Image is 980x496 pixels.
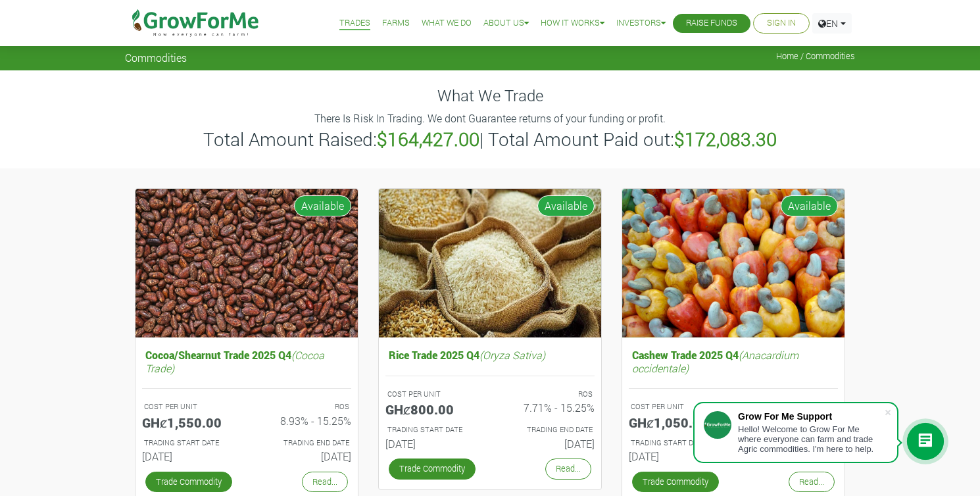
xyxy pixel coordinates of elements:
[631,437,722,449] p: Estimated Trading Start Date
[502,424,593,435] p: Estimated Trading End Date
[674,127,777,151] b: $172,083.30
[294,195,351,216] span: Available
[144,401,235,412] p: COST PER UNIT
[479,348,545,362] i: (Oryza Sativa)
[632,348,798,374] i: (Anacardium occidentale)
[686,16,737,30] a: Raise Funds
[142,450,237,462] h6: [DATE]
[377,127,479,151] b: $164,427.00
[781,195,838,216] span: Available
[125,86,855,105] h4: What We Trade
[387,424,478,435] p: Estimated Trading Start Date
[145,472,232,492] a: Trade Commodity
[379,189,601,338] img: growforme image
[142,414,237,430] h5: GHȼ1,550.00
[382,16,410,30] a: Farms
[144,437,235,449] p: Estimated Trading Start Date
[127,128,853,151] h3: Total Amount Raised: | Total Amount Paid out:
[545,459,591,479] a: Read...
[385,345,595,364] h5: Rice Trade 2025 Q4
[500,401,595,414] h6: 7.71% - 15.25%
[339,16,370,30] a: Trades
[422,16,472,30] a: What We Do
[537,195,595,216] span: Available
[145,348,324,374] i: (Cocoa Trade)
[257,414,351,427] h6: 8.93% - 15.25%
[385,345,595,455] a: Rice Trade 2025 Q4(Oryza Sativa) COST PER UNIT GHȼ800.00 ROS 7.71% - 15.25% TRADING START DATE [D...
[125,51,187,64] span: Commodities
[631,401,722,412] p: COST PER UNIT
[302,472,348,492] a: Read...
[738,411,884,422] div: Grow For Me Support
[622,189,845,338] img: growforme image
[385,437,480,450] h6: [DATE]
[502,389,593,400] p: ROS
[483,16,529,30] a: About Us
[767,16,796,30] a: Sign In
[500,437,595,450] h6: [DATE]
[629,345,838,468] a: Cashew Trade 2025 Q4(Anacardium occidentale) COST PER UNIT GHȼ1,050.00 ROS 8.09% - 15.28% TRADING...
[389,459,476,479] a: Trade Commodity
[385,401,480,417] h5: GHȼ800.00
[142,345,351,468] a: Cocoa/Shearnut Trade 2025 Q4(Cocoa Trade) COST PER UNIT GHȼ1,550.00 ROS 8.93% - 15.25% TRADING ST...
[541,16,604,30] a: How it Works
[812,13,852,34] a: EN
[135,189,358,338] img: growforme image
[629,414,723,430] h5: GHȼ1,050.00
[257,450,351,462] h6: [DATE]
[738,424,884,454] div: Hello! Welcome to Grow For Me where everyone can farm and trade Agric commodities. I'm here to help.
[258,401,349,412] p: ROS
[616,16,666,30] a: Investors
[258,437,349,449] p: Estimated Trading End Date
[776,51,855,61] span: Home / Commodities
[745,401,836,412] p: ROS
[629,450,723,462] h6: [DATE]
[629,345,838,377] h5: Cashew Trade 2025 Q4
[127,111,853,126] p: There Is Risk In Trading. We dont Guarantee returns of your funding or profit.
[142,345,351,377] h5: Cocoa/Shearnut Trade 2025 Q4
[789,472,835,492] a: Read...
[632,472,719,492] a: Trade Commodity
[387,389,478,400] p: COST PER UNIT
